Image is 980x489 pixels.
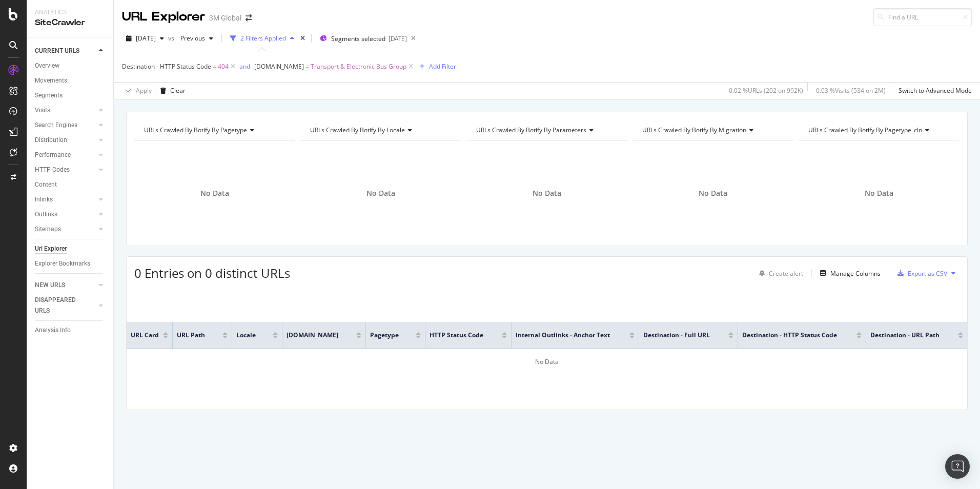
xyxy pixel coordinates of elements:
button: 2 Filters Applied [226,30,298,47]
span: = [305,62,309,71]
span: URL Card [131,331,160,340]
input: Find a URL [873,8,972,26]
h4: URLs Crawled By Botify By locale [308,122,452,138]
div: No Data [127,349,967,375]
span: = [213,62,216,71]
span: 404 [218,59,229,74]
button: Segments selected[DATE] [316,30,407,47]
span: Previous [176,34,205,43]
div: and [239,62,250,71]
span: Destination - HTTP Status Code [122,62,211,71]
div: arrow-right-arrow-left [246,14,252,22]
button: Switch to Advanced Mode [894,83,972,99]
div: HTTP Codes [35,165,70,175]
a: Distribution [35,135,96,146]
a: Segments [35,90,106,101]
span: URLs Crawled By Botify By pagetype [144,126,247,134]
a: Visits [35,105,96,116]
span: URLs Crawled By Botify By migration [642,126,746,134]
a: NEW URLS [35,280,96,291]
div: Inlinks [35,194,53,205]
div: Sitemaps [35,224,61,235]
div: Apply [136,86,152,95]
div: Visits [35,105,50,116]
div: times [298,33,307,44]
div: Explorer Bookmarks [35,258,90,269]
div: NEW URLS [35,280,65,291]
span: vs [168,34,176,43]
div: SiteCrawler [35,17,105,29]
div: CURRENT URLS [35,46,79,56]
a: Overview [35,60,106,71]
span: URLs Crawled By Botify By pagetype_cln [808,126,922,134]
span: No Data [533,188,561,198]
h4: URLs Crawled By Botify By pagetype [142,122,286,138]
div: Create alert [769,269,803,278]
div: URL Explorer [122,8,205,26]
span: [DOMAIN_NAME] [287,331,341,340]
div: Outlinks [35,209,57,220]
span: pagetype [370,331,401,340]
div: Url Explorer [35,243,67,254]
button: Previous [176,30,217,47]
div: 0.03 % Visits ( 534 on 2M ) [816,86,886,95]
button: Export as CSV [893,265,947,281]
h4: URLs Crawled By Botify By parameters [474,122,618,138]
span: No Data [865,188,893,198]
div: Open Intercom Messenger [945,454,970,479]
span: 2025 Sep. 7th [136,34,156,43]
div: Manage Columns [830,269,881,278]
span: No Data [366,188,395,198]
a: HTTP Codes [35,165,96,175]
button: and [239,62,250,71]
div: 0.02 % URLs ( 202 on 992K ) [729,86,803,95]
div: Segments [35,90,63,101]
span: URLs Crawled By Botify By parameters [476,126,586,134]
button: Apply [122,83,152,99]
a: Explorer Bookmarks [35,258,106,269]
span: [DOMAIN_NAME] [254,62,304,71]
button: [DATE] [122,30,168,47]
span: Destination - URL Path [870,331,943,340]
a: Performance [35,150,96,160]
a: DISAPPEARED URLS [35,295,96,316]
h4: URLs Crawled By Botify By migration [640,122,784,138]
button: Add Filter [415,60,456,73]
div: [DATE] [389,34,407,43]
button: Manage Columns [816,267,881,279]
span: Destination - HTTP Status Code [742,331,841,340]
span: 0 Entries on 0 distinct URLs [134,264,290,281]
button: Clear [156,83,186,99]
a: Content [35,179,106,190]
button: Create alert [755,265,803,281]
div: Add Filter [429,62,456,71]
h4: URLs Crawled By Botify By pagetype_cln [806,122,950,138]
div: Overview [35,60,59,71]
a: CURRENT URLS [35,46,96,56]
div: Performance [35,150,71,160]
a: Url Explorer [35,243,106,254]
a: Inlinks [35,194,96,205]
span: HTTP Status Code [430,331,486,340]
div: Movements [35,75,67,86]
div: 2 Filters Applied [240,34,286,43]
span: URLs Crawled By Botify By locale [310,126,405,134]
span: Transport & Electronic Bus Group [311,59,406,74]
span: locale [236,331,257,340]
span: No Data [200,188,229,198]
div: Switch to Advanced Mode [899,86,972,95]
div: Search Engines [35,120,77,131]
a: Analysis Info [35,325,106,336]
div: 3M Global [209,13,241,23]
div: DISAPPEARED URLS [35,295,87,316]
div: Clear [170,86,186,95]
a: Sitemaps [35,224,96,235]
div: Content [35,179,57,190]
a: Search Engines [35,120,96,131]
div: Export as CSV [908,269,947,278]
span: Destination - Full URL [643,331,713,340]
div: Distribution [35,135,67,146]
span: Internal Outlinks - Anchor Text [516,331,614,340]
a: Outlinks [35,209,96,220]
span: Segments selected [331,34,385,43]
